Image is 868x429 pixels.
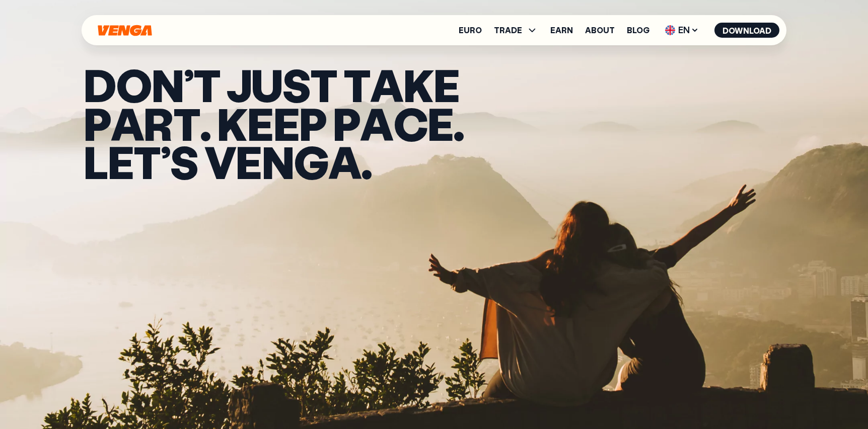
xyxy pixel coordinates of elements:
[170,142,198,181] span: s
[193,65,220,104] span: t
[116,65,152,104] span: O
[361,142,372,181] span: .
[427,104,453,143] span: e
[370,65,403,104] span: a
[84,104,111,143] span: p
[328,142,361,181] span: a
[111,104,143,143] span: a
[217,104,247,143] span: K
[403,65,433,104] span: k
[494,26,522,34] span: TRADE
[299,104,326,143] span: p
[173,104,200,143] span: t
[97,25,153,36] svg: Home
[227,65,251,104] span: j
[459,26,482,34] a: Euro
[273,104,299,143] span: e
[360,104,393,143] span: a
[262,142,294,181] span: n
[393,104,427,143] span: c
[310,65,337,104] span: t
[550,26,573,34] a: Earn
[714,23,779,38] button: Download
[236,142,261,181] span: e
[494,24,538,36] span: TRADE
[247,104,273,143] span: e
[84,65,116,104] span: D
[161,142,170,181] span: ’
[585,26,615,34] a: About
[333,104,360,143] span: p
[133,142,160,181] span: t
[84,142,108,181] span: L
[662,22,702,38] span: EN
[433,65,459,104] span: e
[200,104,210,143] span: .
[184,65,193,104] span: ’
[627,26,649,34] a: Blog
[453,104,464,143] span: .
[152,65,183,104] span: N
[204,142,236,181] span: v
[665,25,675,35] img: flag-uk
[143,104,173,143] span: r
[294,142,328,181] span: g
[108,142,133,181] span: e
[251,65,282,104] span: u
[282,65,310,104] span: s
[343,65,370,104] span: t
